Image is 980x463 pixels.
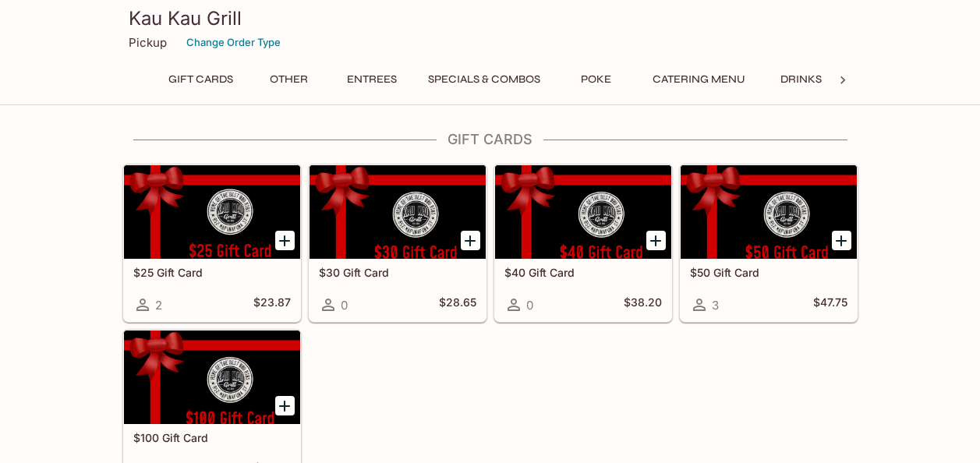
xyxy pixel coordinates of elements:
h5: $38.20 [624,295,662,314]
h3: Kau Kau Grill [129,6,852,30]
div: $50 Gift Card [681,165,857,259]
button: Change Order Type [179,30,288,55]
button: Specials & Combos [419,69,549,90]
div: $25 Gift Card [124,165,300,259]
p: Pickup [129,35,167,50]
span: 3 [712,298,719,313]
h5: $50 Gift Card [690,266,847,279]
div: $40 Gift Card [495,165,671,259]
button: Other [254,69,324,90]
a: $25 Gift Card2$23.87 [123,164,301,322]
button: Poke [561,69,632,90]
h5: $100 Gift Card [133,431,291,444]
button: Gift Cards [160,69,242,90]
h5: $25 Gift Card [133,266,291,279]
button: Add $100 Gift Card [275,396,295,415]
span: 2 [155,298,162,313]
h5: $28.65 [439,295,476,314]
a: $30 Gift Card0$28.65 [309,164,486,322]
button: Add $25 Gift Card [275,231,295,250]
button: Drinks [766,69,837,90]
button: Add $40 Gift Card [646,231,666,250]
button: Add $50 Gift Card [832,231,851,250]
span: 0 [341,298,348,313]
h5: $40 Gift Card [504,266,662,279]
h5: $30 Gift Card [319,266,476,279]
div: $30 Gift Card [310,165,486,259]
div: $100 Gift Card [124,330,300,424]
a: $50 Gift Card3$47.75 [680,164,858,322]
h4: Gift Cards [122,131,858,148]
button: Add $30 Gift Card [461,231,480,250]
button: Catering Menu [644,69,754,90]
span: 0 [526,298,533,313]
h5: $47.75 [813,295,847,314]
a: $40 Gift Card0$38.20 [494,164,672,322]
h5: $23.87 [253,295,291,314]
button: Entrees [337,69,407,90]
